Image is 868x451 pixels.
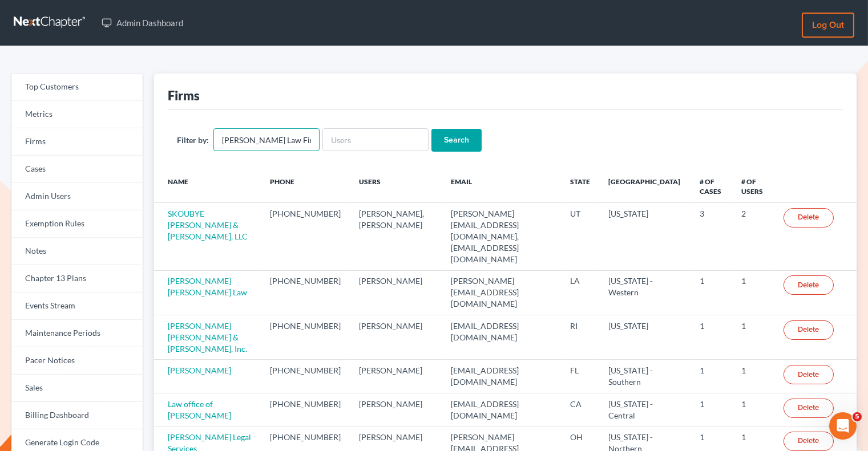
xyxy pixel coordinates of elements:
td: [US_STATE] [599,203,691,270]
a: Pacer Notices [11,347,143,375]
td: [US_STATE] - Southern [599,360,691,393]
td: 3 [691,203,733,270]
td: [EMAIL_ADDRESS][DOMAIN_NAME] [442,315,562,360]
td: [EMAIL_ADDRESS][DOMAIN_NAME] [442,360,562,393]
a: Events Stream [11,292,143,320]
a: Billing Dashboard [11,402,143,429]
th: # of Users [732,170,774,203]
td: FL [561,360,599,393]
a: Delete [784,320,834,340]
a: Delete [784,208,834,227]
th: # of Cases [691,170,733,203]
label: Filter by: [177,134,209,146]
a: Exemption Rules [11,210,143,238]
td: [PHONE_NUMBER] [261,315,350,360]
th: Users [350,170,441,203]
a: SKOUBYE [PERSON_NAME] & [PERSON_NAME], LLC [168,209,248,241]
td: 1 [732,393,774,426]
td: [PHONE_NUMBER] [261,203,350,270]
iframe: Intercom live chat [829,412,857,440]
td: [PERSON_NAME] [350,393,441,426]
td: 1 [732,360,774,393]
td: [EMAIL_ADDRESS][DOMAIN_NAME] [442,393,562,426]
td: 1 [732,315,774,360]
a: [PERSON_NAME] [PERSON_NAME] Law [168,276,247,297]
td: 1 [691,360,733,393]
td: 1 [691,270,733,315]
td: 1 [732,270,774,315]
th: [GEOGRAPHIC_DATA] [599,170,691,203]
td: [US_STATE] - Central [599,393,691,426]
span: 5 [853,412,862,421]
a: Log out [802,13,854,38]
td: UT [561,203,599,270]
input: Users [322,128,429,151]
input: Search [431,129,482,152]
a: Delete [784,399,834,418]
td: LA [561,270,599,315]
a: Admin Users [11,183,143,210]
a: Sales [11,375,143,402]
a: Delete [784,365,834,384]
td: [PERSON_NAME] [350,270,441,315]
input: Firm Name [213,128,320,151]
a: Firms [11,128,143,156]
td: [PHONE_NUMBER] [261,393,350,426]
a: [PERSON_NAME] [PERSON_NAME] & [PERSON_NAME], Inc. [168,321,247,354]
a: Delete [784,275,834,295]
td: [PERSON_NAME][EMAIL_ADDRESS][DOMAIN_NAME], [EMAIL_ADDRESS][DOMAIN_NAME] [442,203,562,270]
td: 1 [691,393,733,426]
a: Admin Dashboard [96,13,189,33]
th: Email [442,170,562,203]
td: [PERSON_NAME] [350,360,441,393]
a: Notes [11,238,143,265]
a: Law office of [PERSON_NAME] [168,399,231,420]
td: RI [561,315,599,360]
td: [PERSON_NAME] [350,315,441,360]
a: Cases [11,156,143,183]
td: [US_STATE] [599,315,691,360]
td: [PHONE_NUMBER] [261,270,350,315]
a: Maintenance Periods [11,320,143,347]
td: CA [561,393,599,426]
a: Chapter 13 Plans [11,265,143,292]
td: [PERSON_NAME], [PERSON_NAME] [350,203,441,270]
td: [PERSON_NAME][EMAIL_ADDRESS][DOMAIN_NAME] [442,270,562,315]
td: 1 [691,315,733,360]
div: Firms [168,87,200,104]
td: 2 [732,203,774,270]
a: Top Customers [11,74,143,101]
th: Name [154,170,261,203]
td: [US_STATE] - Western [599,270,691,315]
a: Delete [784,432,834,451]
td: [PHONE_NUMBER] [261,360,350,393]
a: [PERSON_NAME] [168,365,231,375]
th: State [561,170,599,203]
th: Phone [261,170,350,203]
a: Metrics [11,101,143,128]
